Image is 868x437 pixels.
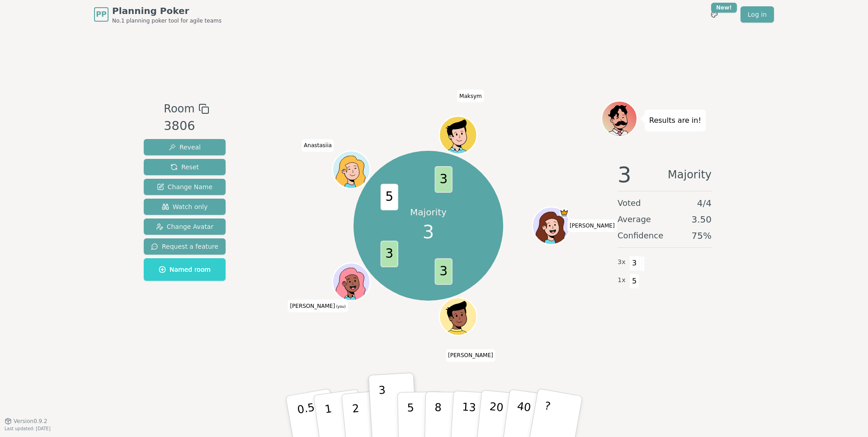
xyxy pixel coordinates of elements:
span: Change Name [157,182,212,191]
span: Last updated: [DATE] [5,426,51,431]
p: 3 [378,384,388,433]
p: Results are in! [649,114,701,127]
div: New! [711,3,737,13]
a: Log in [741,6,774,23]
span: 3 [618,164,632,186]
span: Reset [170,163,199,172]
button: Reveal [144,139,226,155]
span: (you) [335,304,346,308]
span: 3 [434,259,452,285]
span: 3 [423,218,434,246]
span: Average [618,213,651,226]
button: Click to change your avatar [334,264,369,299]
button: Request a feature [144,238,226,255]
span: 3 [434,166,452,193]
span: Voted [618,197,641,209]
span: Planning Poker [112,5,222,17]
span: Version 0.9.2 [14,418,47,425]
span: Majority [668,164,712,186]
span: Reveal [169,143,201,152]
span: 75 % [692,229,712,242]
div: 3806 [164,117,209,135]
span: 4 / 4 [697,197,712,209]
span: PP [96,9,106,20]
span: 3 [380,241,398,268]
span: Click to change your name [288,299,348,312]
span: 3 [629,256,640,271]
button: Reset [144,159,226,175]
span: 1 x [618,275,626,285]
span: 5 [380,184,398,210]
span: Click to change your name [302,139,334,152]
span: Click to change your name [567,219,617,232]
button: New! [706,6,722,23]
button: Version0.9.2 [5,418,47,425]
span: 5 [629,274,640,289]
button: Named room [144,258,226,281]
span: 3 x [618,257,626,267]
span: Named room [159,265,211,274]
span: Confidence [618,229,663,242]
p: Majority [410,206,447,218]
span: Room [164,101,194,117]
span: Click to change your name [446,349,495,362]
span: Erik is the host [559,208,569,218]
span: 3.50 [691,213,712,226]
button: Change Name [144,179,226,195]
a: PPPlanning PokerNo.1 planning poker tool for agile teams [94,5,222,24]
button: Watch only [144,199,226,215]
span: Click to change your name [457,89,484,102]
span: Request a feature [151,242,218,251]
span: Watch only [162,202,208,211]
button: Change Avatar [144,218,226,235]
span: No.1 planning poker tool for agile teams [112,17,222,24]
span: Change Avatar [156,222,214,231]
